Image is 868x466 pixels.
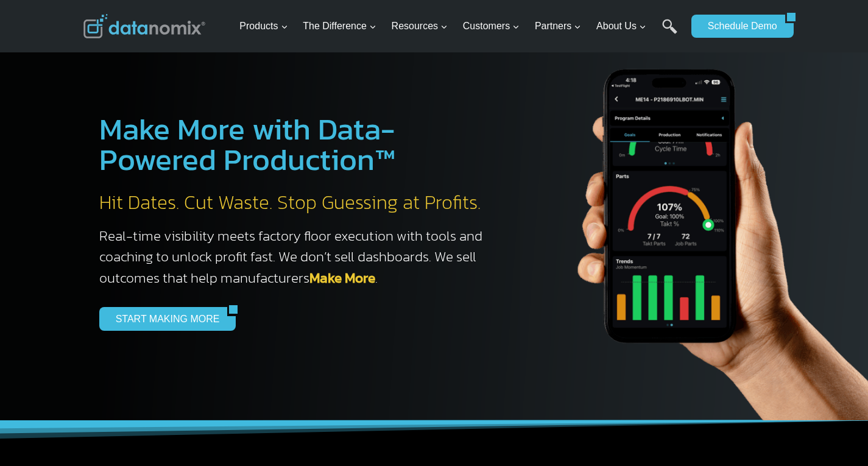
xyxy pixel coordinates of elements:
a: START MAKING MORE [99,307,228,330]
span: Partners [535,18,581,34]
h2: Hit Dates. Cut Waste. Stop Guessing at Profits. [99,190,495,216]
img: Datanomix [83,14,205,38]
nav: Primary Navigation [235,7,685,46]
a: Search [662,19,677,46]
h1: Make More with Data-Powered Production™ [99,114,495,175]
span: Resources [392,18,448,34]
span: Products [239,18,288,34]
h3: Real-time visibility meets factory floor execution with tools and coaching to unlock profit fast.... [99,225,495,289]
span: The Difference [303,18,376,34]
span: Customers [463,18,520,34]
a: Schedule Demo [691,15,785,38]
span: About Us [596,18,646,34]
a: Make More [309,267,375,288]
